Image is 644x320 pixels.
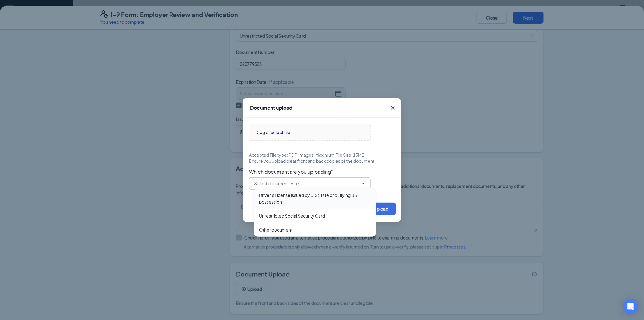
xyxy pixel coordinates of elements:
div: Open Intercom Messenger [623,299,638,314]
span: Accepted File type: PDF, Images. Maximum File Size: 15MB [249,152,365,158]
input: Select document type [254,180,358,187]
span: Ensure you upload clear front and back copies of the document. [249,158,376,164]
svg: ChevronUp [361,181,366,186]
div: Driver’s License issued by U.S State or outlying US possession [259,192,371,205]
button: Upload [366,203,396,215]
div: Document upload [250,105,292,111]
span: select [271,129,283,136]
span: Drag or [255,129,270,136]
div: Unrestricted Social Security Card [259,212,325,219]
span: file [284,129,290,136]
button: Close [385,98,401,118]
span: Drag orselectfile [249,124,370,140]
div: Other document [259,226,292,233]
svg: Cross [389,104,397,112]
span: Which document are you uploading? [249,169,395,175]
